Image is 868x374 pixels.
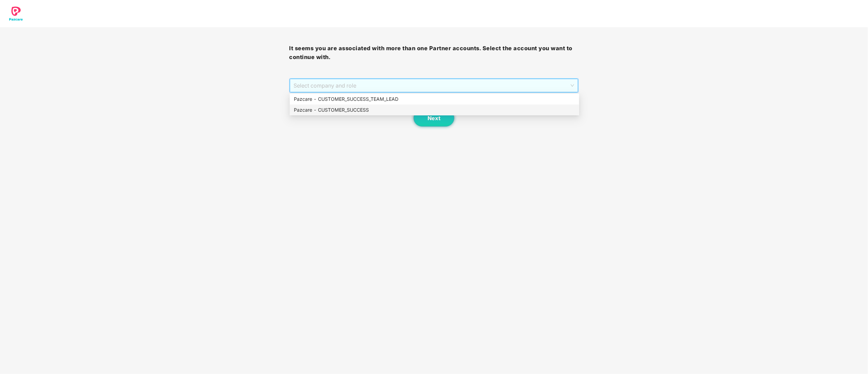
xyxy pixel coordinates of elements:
[294,106,575,114] div: Pazcare - CUSTOMER_SUCCESS
[428,115,440,121] span: Next
[290,105,579,115] div: Pazcare - CUSTOMER_SUCCESS
[294,95,575,103] div: Pazcare - CUSTOMER_SUCCESS_TEAM_LEAD
[289,44,579,61] h3: It seems you are associated with more than one Partner accounts. Select the account you want to c...
[414,110,454,127] button: Next
[294,79,574,92] span: Select company and role
[290,94,579,105] div: Pazcare - CUSTOMER_SUCCESS_TEAM_LEAD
